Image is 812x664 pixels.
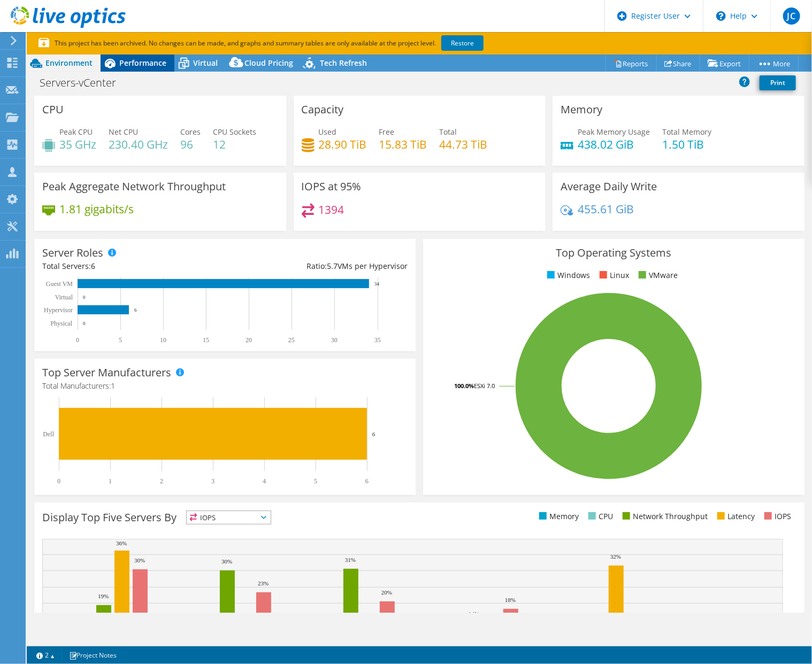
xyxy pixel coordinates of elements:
li: Memory [537,511,579,522]
text: 23% [258,580,269,586]
a: Project Notes [62,648,124,662]
li: IOPS [762,511,791,522]
text: 15 [203,336,209,344]
span: 6 [91,261,95,271]
text: 36% [116,540,127,546]
text: 18% [505,597,516,603]
span: Tech Refresh [320,58,367,68]
li: VMware [636,269,678,281]
h3: Memory [561,104,602,115]
h4: Total Manufacturers: [42,380,408,392]
span: Cores [180,127,201,137]
text: 6 [372,431,376,437]
text: 3 [211,477,215,485]
h3: Average Daily Write [561,181,657,192]
text: 6 [365,477,369,485]
div: Ratio: VMs per Hypervisor [225,260,407,272]
h3: Server Roles [42,247,103,259]
text: 2 [160,477,163,485]
span: IOPS [187,511,271,524]
li: Network Throughput [620,511,708,522]
div: Total Servers: [42,260,225,272]
h4: 15.83 TiB [379,138,427,150]
h4: 455.61 GiB [578,203,634,215]
text: 1 [109,477,112,485]
tspan: ESXi 7.0 [474,382,495,390]
text: 30% [134,557,145,563]
span: JC [783,7,800,25]
text: 14% [469,611,479,617]
a: More [749,55,799,72]
text: 0 [76,336,79,344]
span: Free [379,127,395,137]
h4: 230.40 GHz [109,138,168,150]
a: Reports [606,55,657,72]
h4: 1.50 TiB [662,138,711,150]
li: Linux [597,269,629,281]
text: 31% [345,557,356,563]
h3: Top Server Manufacturers [42,367,171,379]
span: Peak Memory Usage [578,127,650,137]
span: Virtual [193,58,218,68]
h4: 35 GHz [59,138,96,150]
a: Share [656,55,700,72]
li: Latency [715,511,755,522]
text: 25 [288,336,295,344]
h4: 12 [213,138,256,150]
span: 1 [111,381,115,391]
tspan: 100.0% [454,382,474,390]
text: 6 [134,307,137,313]
li: CPU [586,511,613,522]
span: Used [319,127,337,137]
span: 5.7 [327,261,338,271]
text: 35 [374,336,381,344]
text: 0 [83,321,86,326]
span: Cloud Pricing [244,58,293,68]
span: Environment [45,58,93,68]
text: 4 [263,477,266,485]
span: Peak CPU [59,127,93,137]
h3: IOPS at 95% [302,181,362,192]
text: Hypervisor [44,306,73,314]
h4: 438.02 GiB [578,138,650,150]
span: Total Memory [662,127,711,137]
text: 10 [160,336,166,344]
text: 20 [246,336,252,344]
text: Guest VM [46,280,73,288]
span: Net CPU [109,127,138,137]
text: Dell [43,430,54,438]
span: Performance [119,58,166,68]
h3: Capacity [302,104,344,115]
text: 34 [374,281,380,287]
text: Virtual [55,294,73,301]
text: 30% [221,558,232,565]
a: 2 [29,648,62,662]
a: Restore [441,35,484,51]
h3: Top Operating Systems [431,247,796,259]
span: CPU Sockets [213,127,256,137]
h3: Peak Aggregate Network Throughput [42,181,226,192]
text: 0 [83,295,86,300]
h4: 96 [180,138,201,150]
text: 5 [119,336,122,344]
h3: CPU [42,104,64,115]
h4: 1394 [319,204,344,215]
h4: 1.81 gigabits/s [59,203,134,215]
p: This project has been archived. No changes can be made, and graphs and summary tables are only av... [39,37,563,49]
text: 30 [331,336,338,344]
text: 19% [98,593,109,599]
text: Physical [50,320,72,327]
svg: \n [716,11,726,21]
text: 5 [314,477,317,485]
span: Total [440,127,457,137]
h4: 44.73 TiB [440,138,488,150]
text: 0 [57,477,60,485]
text: 20% [381,589,392,596]
li: Windows [545,269,590,281]
text: 32% [610,553,621,560]
h4: 28.90 TiB [319,138,367,150]
a: Export [700,55,749,72]
a: Print [760,75,796,90]
h1: Servers-vCenter [35,77,133,89]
